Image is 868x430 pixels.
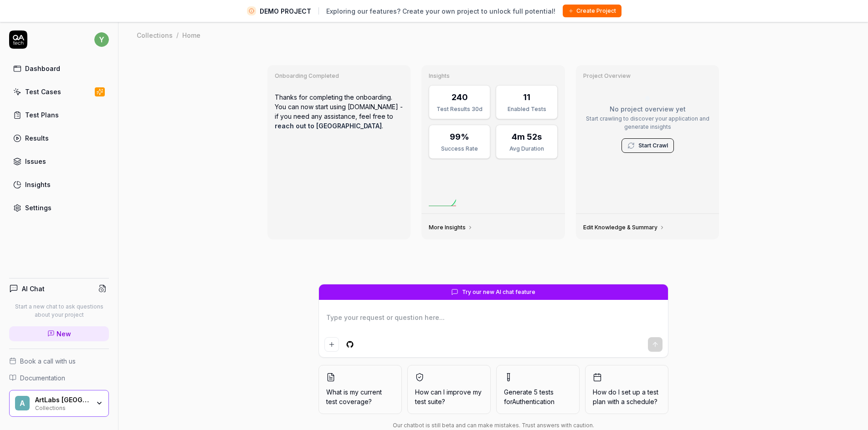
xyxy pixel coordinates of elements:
a: Test Cases [9,83,109,101]
a: reach out to [GEOGRAPHIC_DATA] [275,122,382,130]
button: What is my current test coverage? [318,365,402,414]
div: Success Rate [435,145,484,153]
span: How can I improve my test suite? [415,387,483,406]
a: Start Crawl [638,142,668,150]
p: No project overview yet [583,104,712,114]
span: y [94,32,109,47]
h4: AI Chat [22,284,45,293]
button: How can I improve my test suite? [407,365,491,414]
a: Issues [9,152,109,170]
div: 4m 52s [512,131,542,143]
a: Edit Knowledge & Summary [583,224,665,231]
p: Thanks for completing the onboarding. You can now start using [DOMAIN_NAME] - if you need any ass... [275,85,404,138]
h3: Insights [429,72,558,80]
button: Add attachment [324,337,339,352]
h3: Onboarding Completed [275,72,404,80]
a: Results [9,129,109,147]
p: Start crawling to discover your application and generate insights [583,115,712,131]
span: New [56,329,71,339]
div: / [176,30,179,40]
a: New [9,326,109,341]
span: A [15,396,30,410]
div: Our chatbot is still beta and can make mistakes. Trust answers with caution. [318,421,668,430]
span: Book a call with us [20,356,76,366]
span: Exploring our features? Create your own project to unlock full potential! [326,6,555,16]
span: DEMO PROJECT [260,6,311,16]
p: Start a new chat to ask questions about your project [9,303,109,319]
button: AArtLabs [GEOGRAPHIC_DATA]Collections [9,390,109,417]
div: Settings [25,203,51,212]
a: Documentation [9,373,109,383]
span: Try our new AI chat feature [462,288,535,296]
span: Generate 5 tests for Authentication [504,388,555,405]
div: Issues [25,157,46,166]
div: Test Results 30d [435,105,484,113]
div: Results [25,133,49,143]
div: Dashboard [25,64,60,73]
div: Test Plans [25,110,59,120]
div: Avg Duration [502,145,551,153]
span: Documentation [20,373,65,383]
a: More Insights [429,224,473,231]
div: Insights [25,180,51,189]
a: Test Plans [9,106,109,124]
span: What is my current test coverage? [326,387,394,406]
a: Book a call with us [9,356,109,366]
span: How do I set up a test plan with a schedule? [593,387,661,406]
a: Settings [9,199,109,217]
button: Create Project [563,5,621,17]
div: Home [182,30,200,40]
div: 99% [450,131,469,143]
a: Dashboard [9,60,109,77]
div: Test Cases [25,87,61,96]
button: How do I set up a test plan with a schedule? [585,365,668,414]
div: Collections [137,30,173,40]
button: y [94,30,109,49]
div: 240 [452,91,468,103]
div: ArtLabs Europe [35,396,90,404]
a: Insights [9,176,109,193]
div: Enabled Tests [502,105,551,113]
div: 11 [523,91,530,103]
div: Collections [35,404,90,411]
button: Generate 5 tests forAuthentication [496,365,580,414]
h3: Project Overview [583,72,712,80]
